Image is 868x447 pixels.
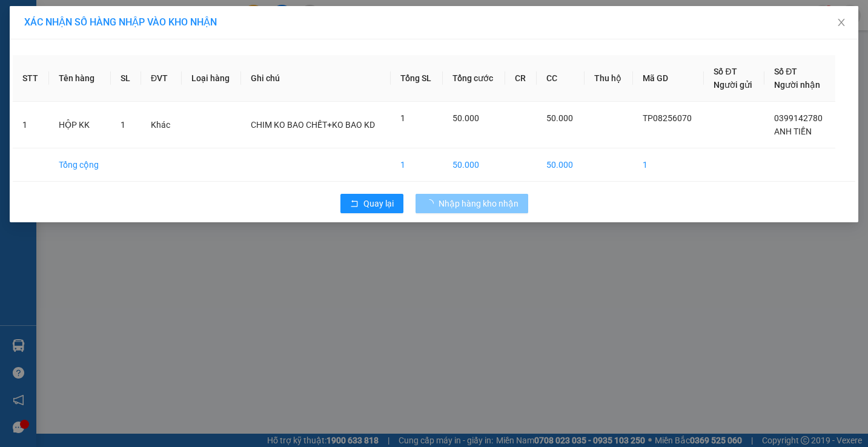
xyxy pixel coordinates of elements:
[443,148,505,182] td: 50.000
[443,55,505,102] th: Tổng cước
[837,18,846,27] span: close
[714,80,752,90] span: Người gửi
[505,55,537,102] th: CR
[774,67,797,76] span: Số ĐT
[643,113,692,123] span: TP08256070
[400,113,405,123] span: 1
[241,55,390,102] th: Ghi chú
[439,197,518,210] span: Nhập hàng kho nhận
[141,102,182,148] td: Khác
[452,113,479,123] span: 50.000
[391,55,443,102] th: Tổng SL
[111,55,141,102] th: SL
[24,16,217,28] span: XÁC NHẬN SỐ HÀNG NHẬP VÀO KHO NHẬN
[13,102,49,148] td: 1
[141,55,182,102] th: ĐVT
[49,148,111,182] td: Tổng cộng
[774,113,823,123] span: 0399142780
[49,55,111,102] th: Tên hàng
[416,194,528,213] button: Nhập hàng kho nhận
[537,55,585,102] th: CC
[251,120,375,130] span: CHIM KO BAO CHẾT+KO BAO KD
[714,67,737,76] span: Số ĐT
[121,120,125,130] span: 1
[391,148,443,182] td: 1
[340,194,403,213] button: rollbackQuay lại
[182,55,242,102] th: Loại hàng
[585,55,633,102] th: Thu hộ
[350,199,359,209] span: rollback
[774,80,820,90] span: Người nhận
[49,102,111,148] td: HỘP KK
[824,6,858,40] button: Close
[363,197,394,210] span: Quay lại
[633,55,704,102] th: Mã GD
[774,127,812,136] span: ANH TIỀN
[546,113,573,123] span: 50.000
[537,148,585,182] td: 50.000
[633,148,704,182] td: 1
[13,55,49,102] th: STT
[425,199,439,208] span: loading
